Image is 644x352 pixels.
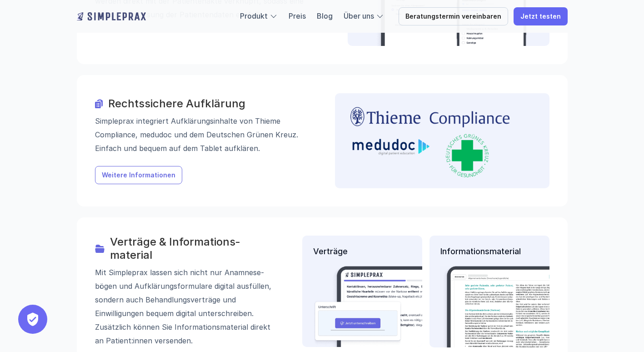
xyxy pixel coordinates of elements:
[313,266,475,347] img: Beispielbild eines Vertrages
[344,11,374,20] a: Über uns
[440,246,539,256] p: Informationsmaterial
[399,7,508,25] a: Beratungstermin vereinbaren
[95,114,310,155] p: Simpleprax integriert Aufklärungs­inhalte von Thieme Compliance, medudoc und dem Deutschen Grünen...
[405,13,501,20] p: Beratungstermin vereinbaren
[240,11,268,20] a: Produkt
[289,11,306,20] a: Preis
[346,104,514,177] img: Logos der Aufklärungspartner
[317,11,333,20] a: Blog
[102,171,175,179] p: Weitere Informationen
[108,97,310,111] h3: Rechtssichere Aufklärung
[313,246,411,256] p: Verträge
[520,13,561,20] p: Jetzt testen
[514,7,568,25] a: Jetzt testen
[95,166,182,184] a: Weitere Informationen
[95,266,277,347] p: Mit Simpleprax lassen sich nicht nur Anamnese­bögen und Aufklärungs­formulare digital ausfüllen, ...
[440,266,576,347] img: Beispielbild eine Informationsartikels auf dem Tablet
[110,236,277,262] h3: Verträge & Informations­­material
